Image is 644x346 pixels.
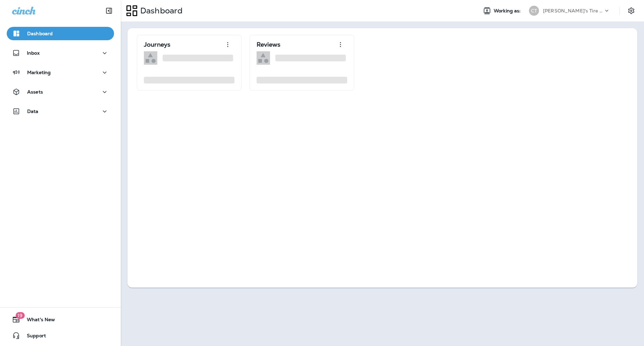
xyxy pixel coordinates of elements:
span: Working as: [494,8,522,14]
button: Marketing [7,66,114,79]
p: Marketing [27,70,51,75]
p: Reviews [257,41,280,48]
span: Support [20,333,46,341]
div: CT [529,6,539,16]
button: Assets [7,85,114,99]
p: Inbox [27,50,40,56]
button: Dashboard [7,27,114,40]
button: 19What's New [7,313,114,326]
p: Dashboard [27,31,53,36]
span: 19 [15,312,24,319]
p: Dashboard [138,6,182,16]
span: What's New [20,317,55,325]
p: Assets [27,89,43,95]
button: Data [7,105,114,118]
button: Settings [625,5,637,17]
button: Support [7,329,114,342]
p: Journeys [144,41,170,48]
p: [PERSON_NAME]'s Tire & Auto [543,8,603,13]
p: Data [27,109,39,114]
button: Inbox [7,46,114,60]
button: Collapse Sidebar [100,4,118,17]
